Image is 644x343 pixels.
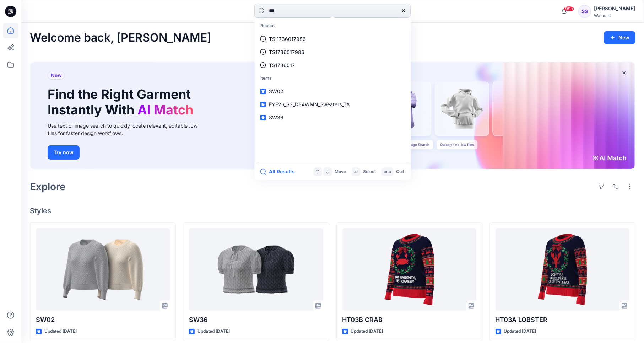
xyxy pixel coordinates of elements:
[189,228,323,311] a: SW36
[256,19,410,32] p: Recent
[604,31,635,44] button: New
[269,88,283,94] span: SW02
[30,207,635,215] h4: Styles
[335,168,346,176] p: Move
[594,4,635,13] div: [PERSON_NAME]
[363,168,376,176] p: Select
[36,315,170,325] p: SW02
[48,122,207,137] div: Use text or image search to quickly locate relevant, editable .bw files for faster design workflows.
[564,6,574,12] span: 99+
[256,85,410,98] a: SW02
[269,101,350,107] span: FYE26_S3_D34WMN_Sweaters_TA
[269,48,304,56] p: TS1736017986
[51,71,62,80] span: New
[30,31,211,44] h2: Welcome back, [PERSON_NAME]
[30,181,66,192] h2: Explore
[197,328,230,335] p: Updated [DATE]
[384,168,391,176] p: esc
[44,328,77,335] p: Updated [DATE]
[496,315,629,325] p: HT03A LOBSTER
[48,145,80,160] button: Try now
[256,111,410,124] a: SW36
[594,13,635,18] div: Walmart
[578,5,591,18] div: SS
[396,168,405,176] p: Quit
[256,45,410,59] a: TS1736017986
[137,102,193,118] span: AI Match
[48,87,197,117] h1: Find the Right Garment Instantly With
[36,228,170,311] a: SW02
[260,167,299,176] button: All Results
[256,32,410,45] a: TS 1736017986
[256,98,410,111] a: FYE26_S3_D34WMN_Sweaters_TA
[342,228,476,311] a: HT03B CRAB
[269,35,306,43] p: TS 1736017986
[269,114,283,120] span: SW36
[351,328,383,335] p: Updated [DATE]
[256,59,410,72] a: TS1736017
[269,61,295,69] p: TS1736017
[504,328,536,335] p: Updated [DATE]
[342,315,476,325] p: HT03B CRAB
[496,228,629,311] a: HT03A LOBSTER
[189,315,323,325] p: SW36
[256,72,410,85] p: Items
